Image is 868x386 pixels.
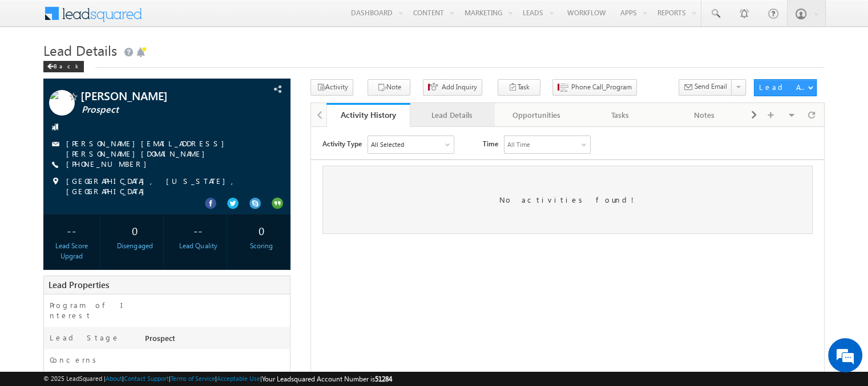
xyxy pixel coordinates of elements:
div: Notes [672,108,737,122]
button: Add Inquiry [423,79,482,96]
button: Task [498,79,540,96]
div: Lead Details [419,108,484,122]
span: Time [172,9,187,26]
span: Lead Properties [49,279,109,290]
a: Lead Details [410,103,494,127]
span: [PERSON_NAME] [80,90,233,101]
a: Contact Support [124,375,169,382]
div: All Time [196,13,219,23]
span: Send Email [695,81,727,92]
span: Phone Call_Program [571,82,632,92]
div: Tasks [588,108,652,122]
button: Phone Call_Program [552,79,637,96]
div: Lead Actions [759,82,808,92]
span: Your Leadsquared Account Number is [262,375,392,383]
button: Activity [310,79,353,96]
span: Activity Type [11,9,51,26]
div: 0 [236,220,287,241]
label: Concerns [50,355,100,365]
a: [PERSON_NAME][EMAIL_ADDRESS][PERSON_NAME][DOMAIN_NAME] [66,138,230,158]
a: Back [43,60,90,70]
img: Profile photo [49,90,75,120]
div: -- [173,220,224,241]
button: Lead Actions [754,79,817,96]
div: -- [46,220,97,241]
span: [GEOGRAPHIC_DATA], [US_STATE], [GEOGRAPHIC_DATA] [66,176,267,196]
label: Lead Stage [50,332,120,343]
div: Prospect [142,332,290,348]
div: Opportunities [504,108,568,122]
span: [PHONE_NUMBER] [66,159,152,170]
a: Opportunities [495,103,579,127]
span: © 2025 LeadSquared | | | | | [43,373,392,384]
div: All Selected [60,13,93,23]
div: Disengaged [110,241,160,251]
div: Activity History [335,109,402,120]
label: Program of Interest [50,300,133,321]
span: Add Inquiry [442,82,477,92]
span: Prospect [82,104,235,116]
span: Lead Details [43,41,117,59]
a: Activity History [326,103,410,127]
div: No activities found! [11,39,502,107]
a: Tasks [579,103,663,127]
a: Acceptable Use [217,375,260,382]
button: Note [368,79,410,96]
button: Send Email [679,79,732,96]
div: 0 [110,220,160,241]
div: All Selected [57,9,143,26]
a: About [106,375,122,382]
div: Back [43,61,84,72]
div: Lead Score Upgrad [46,241,97,261]
span: 51284 [375,375,392,383]
div: Scoring [236,241,287,251]
div: Lead Quality [173,241,224,251]
a: Notes [663,103,747,127]
a: Terms of Service [171,375,215,382]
